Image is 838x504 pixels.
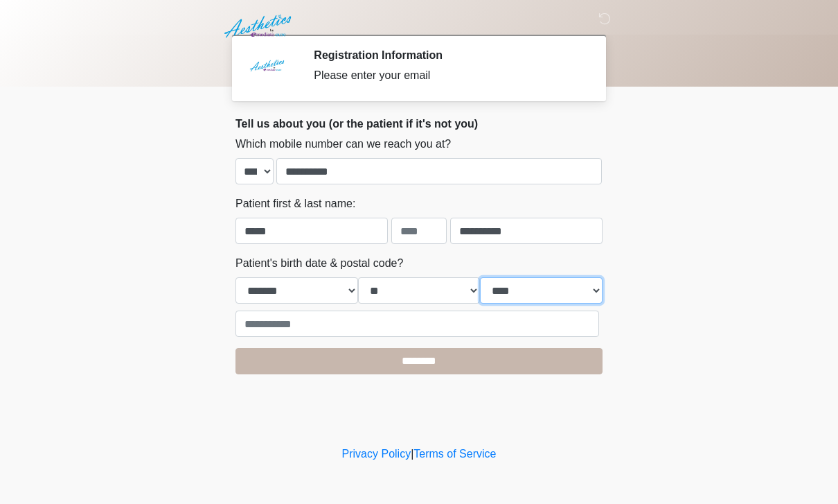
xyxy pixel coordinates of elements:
a: Privacy Policy [342,448,411,460]
a: | [411,448,413,460]
label: Which mobile number can we reach you at? [235,136,451,153]
div: Please enter your email [314,67,582,84]
h2: Tell us about you (or the patient if it's not you) [235,117,603,130]
a: Terms of Service [413,448,496,460]
img: Aesthetics by Emediate Cure Logo [222,10,297,42]
label: Patient's birth date & postal code? [235,255,403,272]
img: Agent Avatar [246,49,287,90]
h2: Registration Information [314,49,582,62]
label: Patient first & last name: [235,195,355,212]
